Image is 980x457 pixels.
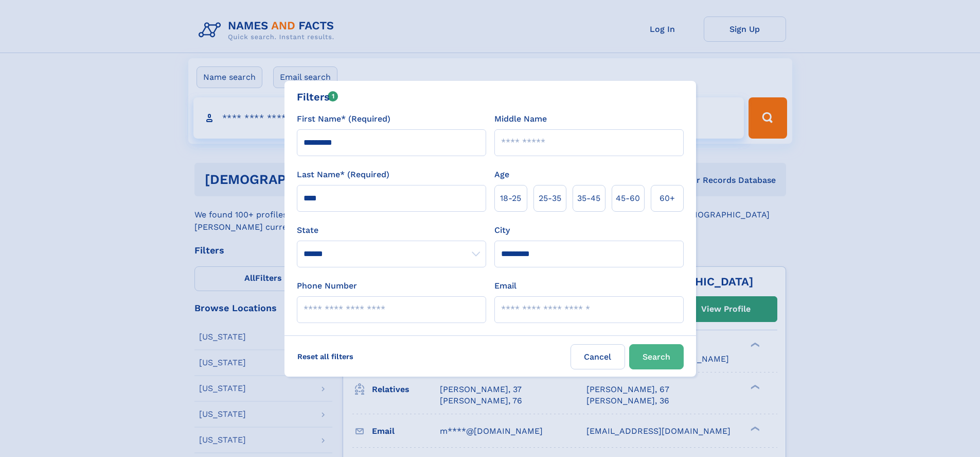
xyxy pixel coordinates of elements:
[297,113,390,125] label: First Name* (Required)
[629,344,684,369] button: Search
[660,192,675,205] span: 60+
[494,168,509,181] label: Age
[494,280,516,292] label: Email
[291,344,360,369] label: Reset all filters
[571,344,625,369] label: Cancel
[494,224,510,236] label: City
[500,192,521,205] span: 18‑25
[297,280,357,292] label: Phone Number
[297,168,389,181] label: Last Name* (Required)
[297,89,338,105] div: Filters
[539,192,561,205] span: 25‑35
[297,224,486,236] label: State
[616,192,640,205] span: 45‑60
[494,113,547,125] label: Middle Name
[577,192,600,205] span: 35‑45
